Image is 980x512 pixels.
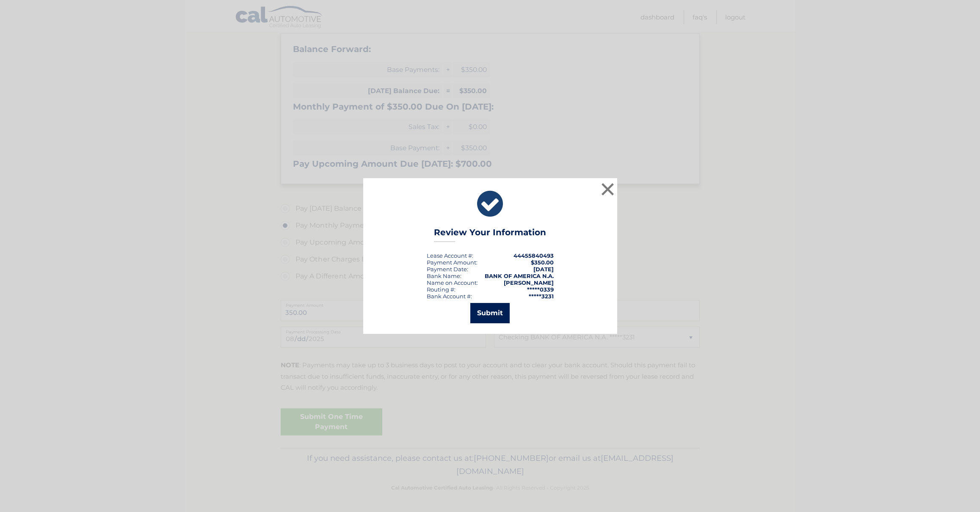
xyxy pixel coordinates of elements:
div: Name on Account: [427,279,478,286]
strong: 44455840493 [513,252,554,259]
div: Payment Amount: [427,259,478,266]
button: Submit [470,303,510,323]
strong: [PERSON_NAME] [504,279,554,286]
strong: BANK OF AMERICA N.A. [485,273,554,279]
button: × [599,181,616,198]
span: [DATE] [533,266,554,273]
div: Routing #: [427,286,455,293]
span: $350.00 [531,259,554,266]
div: Lease Account #: [427,252,473,259]
div: Bank Account #: [427,293,472,300]
div: : [427,266,468,273]
span: Payment Date [427,266,467,273]
div: Bank Name: [427,273,461,279]
h3: Review Your Information [434,227,546,242]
